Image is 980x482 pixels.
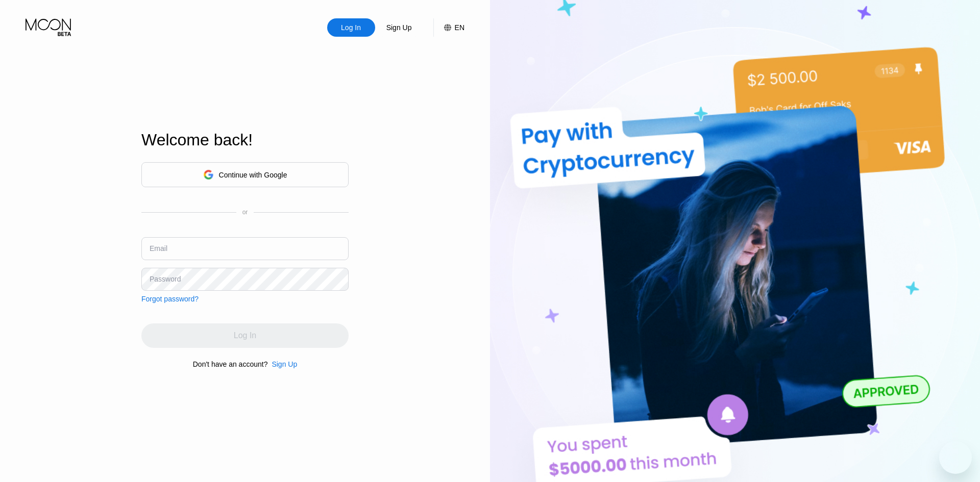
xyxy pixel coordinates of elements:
[150,244,167,252] div: Email
[340,22,362,33] div: Log In
[141,295,199,303] div: Forgot password?
[375,18,423,37] div: Sign Up
[219,171,287,179] div: Continue with Google
[272,360,297,368] div: Sign Up
[433,18,464,37] div: EN
[141,131,349,149] div: Welcome back!
[242,209,248,216] div: or
[267,360,297,368] div: Sign Up
[939,441,972,474] iframe: Bouton de lancement de la fenêtre de messagerie
[150,275,181,283] div: Password
[455,23,464,32] div: EN
[327,18,375,37] div: Log In
[385,22,413,33] div: Sign Up
[141,162,349,187] div: Continue with Google
[193,360,268,368] div: Don't have an account?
